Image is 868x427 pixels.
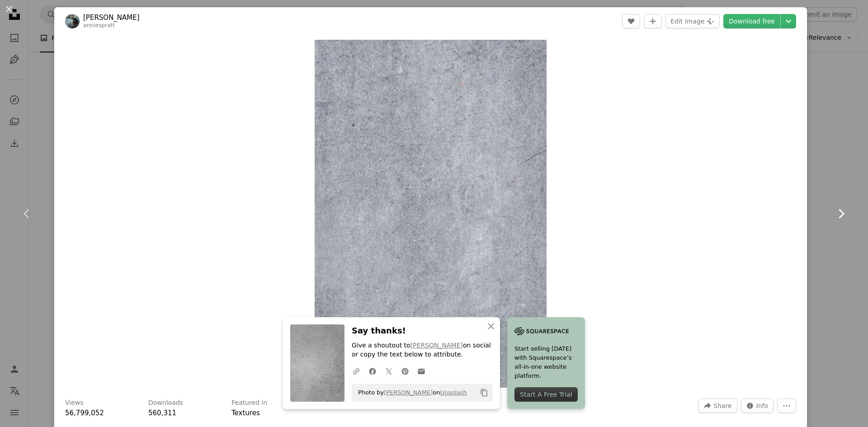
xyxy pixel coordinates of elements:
a: Share over email [413,362,429,380]
button: Add to Collection [644,14,662,28]
span: Photo by on [354,385,467,400]
button: Stats about this image [741,399,774,413]
button: More Actions [777,399,796,413]
h3: Downloads [148,399,183,408]
button: Like [622,14,640,28]
a: Next [814,170,868,257]
span: Start selling [DATE] with Squarespace’s all-in-one website platform. [514,344,578,380]
a: [PERSON_NAME] [83,13,140,22]
a: [PERSON_NAME] [410,342,463,349]
span: Info [756,399,769,413]
img: file-1705255347840-230a6ab5bca9image [514,324,569,338]
div: Start A Free Trial [514,387,578,402]
span: Share [713,399,731,413]
h3: Featured in [231,399,267,408]
button: Copy to clipboard [476,385,492,400]
span: 560,311 [148,409,176,417]
a: Share on Facebook [364,362,381,380]
p: Give a shoutout to on social or copy the text below to attribute. [352,341,493,359]
a: Unsplash [440,389,467,396]
a: [PERSON_NAME] [384,389,433,396]
a: Start selling [DATE] with Squarespace’s all-in-one website platform.Start A Free Trial [507,317,585,409]
button: Share this image [698,399,737,413]
a: Download free [723,14,780,28]
a: Textures [231,409,260,417]
a: anniespratt [83,22,115,28]
h3: Say thanks! [352,324,493,338]
a: Share on Twitter [381,362,397,380]
button: Zoom in on this image [315,40,547,388]
img: a close up of a gray concrete surface [315,40,547,388]
a: Share on Pinterest [397,362,413,380]
span: 56,799,052 [65,409,104,417]
h3: Views [65,399,84,408]
img: Go to Annie Spratt's profile [65,14,80,28]
button: Choose download size [781,14,796,28]
button: Edit image [665,14,720,28]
